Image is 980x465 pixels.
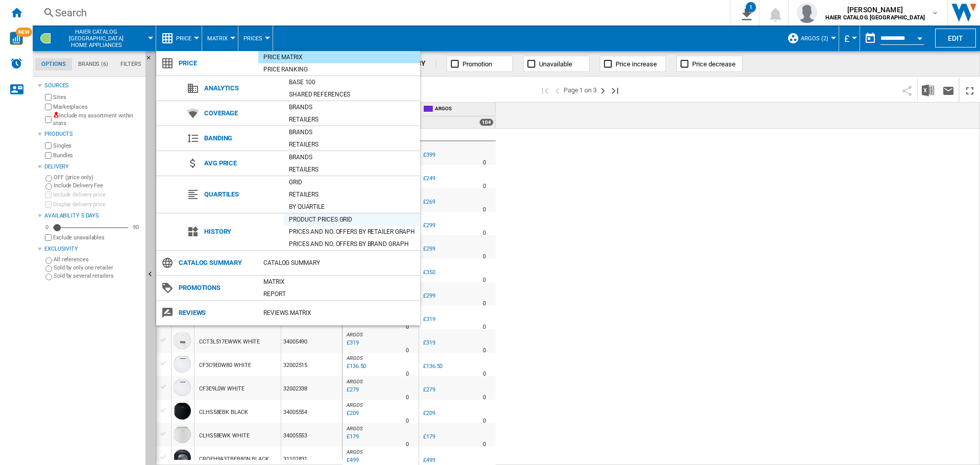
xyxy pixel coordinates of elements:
div: Brands [284,152,420,162]
div: Shared references [284,89,420,100]
span: Price [174,56,258,70]
div: Catalog Summary [258,258,420,268]
div: Matrix [258,277,420,287]
div: REVIEWS Matrix [258,308,420,318]
div: Retailers [284,189,420,200]
div: Grid [284,177,420,187]
div: Product prices grid [284,214,420,225]
div: Prices and No. offers by retailer graph [284,227,420,237]
span: Promotions [174,281,258,295]
span: Catalog Summary [174,256,258,270]
span: Quartiles [199,187,284,202]
span: History [199,225,284,239]
div: Retailers [284,114,420,125]
div: Base 100 [284,77,420,87]
div: Retailers [284,139,420,150]
div: Price Ranking [258,64,420,75]
div: Brands [284,102,420,112]
div: Retailers [284,164,420,175]
div: Brands [284,127,420,137]
span: Analytics [199,81,284,95]
div: Price Matrix [258,52,420,62]
div: By quartile [284,202,420,212]
span: Avg price [199,156,284,170]
div: Prices and No. offers by brand graph [284,239,420,249]
span: Banding [199,131,284,145]
span: Reviews [174,306,258,320]
div: Report [258,289,420,299]
span: Coverage [199,106,284,120]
